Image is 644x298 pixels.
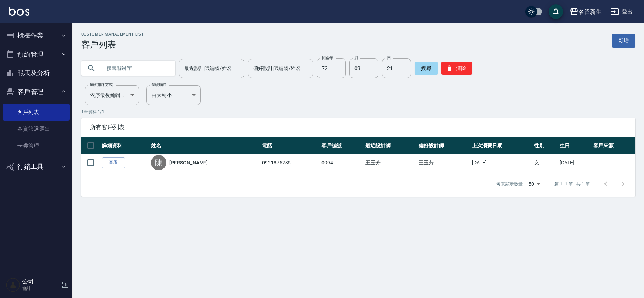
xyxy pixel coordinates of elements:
[151,155,166,170] div: 陳
[470,137,532,154] th: 上次消費日期
[3,26,70,45] button: 櫃檯作業
[3,138,70,154] a: 卡券管理
[100,137,149,154] th: 詳細資料
[151,82,167,87] label: 呈現順序
[387,55,391,61] label: 日
[90,82,113,87] label: 顧客排序方式
[85,85,139,105] div: 依序最後編輯時間
[612,34,635,48] a: 新增
[417,154,470,171] td: 王玉芳
[3,121,70,137] a: 客資篩選匯出
[415,62,438,75] button: 搜尋
[146,85,201,105] div: 由大到小
[81,109,635,115] p: 1 筆資料, 1 / 1
[101,58,170,78] input: 搜尋關鍵字
[470,154,532,171] td: [DATE]
[363,154,417,171] td: 王玉芳
[320,154,363,171] td: 0994
[169,159,208,166] a: [PERSON_NAME]
[3,45,70,64] button: 預約管理
[417,137,470,154] th: 偏好設計師
[549,4,563,19] button: save
[578,7,602,16] div: 名留新生
[3,157,70,176] button: 行銷工具
[22,278,59,285] h5: 公司
[90,124,627,131] span: 所有客戶列表
[9,7,29,16] img: Logo
[525,174,543,194] div: 50
[532,137,558,154] th: 性別
[591,137,635,154] th: 客戶來源
[441,62,472,75] button: 清除
[3,104,70,121] a: 客戶列表
[260,137,320,154] th: 電話
[149,137,260,154] th: 姓名
[567,4,604,19] button: 名留新生
[6,278,20,292] img: Person
[354,55,358,61] label: 月
[81,40,144,50] h3: 客戶列表
[558,154,591,171] td: [DATE]
[3,64,70,82] button: 報表及分析
[607,5,635,19] button: 登出
[102,157,125,168] a: 查看
[532,154,558,171] td: 女
[554,181,590,187] p: 第 1–1 筆 共 1 筆
[322,55,333,61] label: 民國年
[81,32,144,37] h2: Customer Management List
[260,154,320,171] td: 0921875236
[558,137,591,154] th: 生日
[3,82,70,101] button: 客戶管理
[320,137,363,154] th: 客戶編號
[496,181,523,187] p: 每頁顯示數量
[22,285,59,292] p: 會計
[363,137,417,154] th: 最近設計師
